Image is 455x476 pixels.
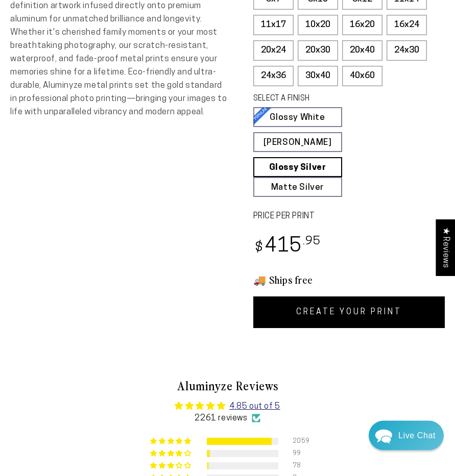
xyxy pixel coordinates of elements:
[303,236,321,248] sup: .95
[18,400,437,413] div: Average rating is 4.85 stars
[253,178,342,197] a: Matte Silver
[293,463,305,470] div: 78
[253,237,321,257] bdi: 415
[252,414,260,423] img: Verified Checkmark
[342,66,382,87] label: 40x60
[342,41,382,61] label: 20x40
[342,15,382,36] label: 16x20
[253,94,365,105] legend: SELECT A FINISH
[253,66,294,87] label: 24x36
[398,421,436,450] div: Contact Us Directly
[298,66,338,87] label: 30x40
[293,438,305,445] div: 2059
[298,15,338,36] label: 10x20
[369,421,444,450] div: Chat widget toggle
[253,273,445,287] h3: 🚚 Ships free
[150,438,193,446] div: 91% (2059) reviews with 5 star rating
[298,41,338,61] label: 20x30
[387,41,427,61] label: 24x30
[253,108,342,128] a: Glossy White
[436,219,455,276] div: Click to open Judge.me floating reviews tab
[253,211,445,223] label: PRICE PER PRINT
[18,378,437,395] h2: Aluminyze Reviews
[229,403,280,411] a: 4.85 out of 5
[253,158,342,178] a: Glossy Silver
[255,242,264,256] span: $
[253,297,445,329] a: CREATE YOUR PRINT
[387,15,427,36] label: 16x24
[150,450,193,458] div: 4% (99) reviews with 4 star rating
[253,133,342,153] a: [PERSON_NAME]
[150,463,193,470] div: 3% (78) reviews with 3 star rating
[253,41,294,61] label: 20x24
[18,413,437,424] div: 2261 reviews
[253,15,294,36] label: 11x17
[293,450,305,458] div: 99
